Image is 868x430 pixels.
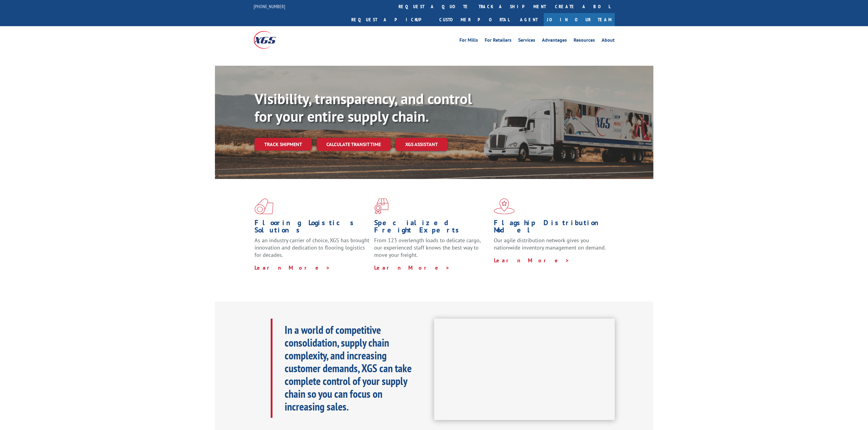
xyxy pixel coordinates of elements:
h1: Flooring Logistics Solutions [255,219,370,237]
a: For Mills [459,38,478,44]
img: xgs-icon-flagship-distribution-model-red [494,198,515,214]
span: Our agile distribution network gives you nationwide inventory management on demand. [494,237,606,251]
a: XGS ASSISTANT [395,138,448,151]
p: From 123 overlength loads to delicate cargo, our experienced staff knows the best way to move you... [374,237,489,264]
img: xgs-icon-focused-on-flooring-red [374,198,388,214]
a: Calculate transit time [317,138,391,151]
a: Advantages [542,38,567,44]
a: Resources [574,38,595,44]
a: For Retailers [485,38,511,44]
h1: Flagship Distribution Model [494,219,609,237]
a: About [602,38,615,44]
b: Visibility, transparency, and control for your entire supply chain. [255,89,472,126]
iframe: XGS Logistics Solutions [434,319,615,420]
a: Learn More > [374,264,450,271]
img: xgs-icon-total-supply-chain-intelligence-red [255,198,273,214]
a: Agent [514,13,544,26]
a: Learn More > [255,264,330,271]
span: As an industry carrier of choice, XGS has brought innovation and dedication to flooring logistics... [255,237,369,258]
a: Track shipment [255,138,312,151]
a: [PHONE_NUMBER] [254,3,285,9]
a: Learn More > [494,257,570,264]
b: In a world of competitive consolidation, supply chain complexity, and increasing customer demands... [285,323,412,414]
a: Services [518,38,535,44]
a: Join Our Team [544,13,615,26]
a: Customer Portal [435,13,514,26]
h1: Specialized Freight Experts [374,219,489,237]
a: Request a pickup [347,13,435,26]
